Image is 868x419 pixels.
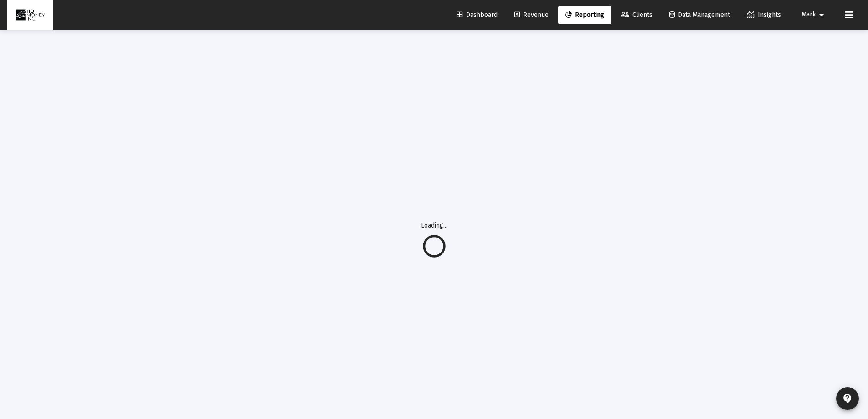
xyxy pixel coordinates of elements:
[457,11,498,19] span: Dashboard
[514,11,549,19] span: Revenue
[449,6,505,24] a: Dashboard
[565,11,604,19] span: Reporting
[621,11,652,19] span: Clients
[747,11,781,19] span: Insights
[14,6,46,24] img: Dashboard
[740,6,788,24] a: Insights
[842,393,853,404] mat-icon: contact_support
[662,6,737,24] a: Data Management
[558,6,611,24] a: Reporting
[669,11,730,19] span: Data Management
[801,11,816,19] span: Mark
[614,6,660,24] a: Clients
[507,6,556,24] a: Revenue
[816,6,827,24] mat-icon: arrow_drop_down
[791,5,838,24] button: Mark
